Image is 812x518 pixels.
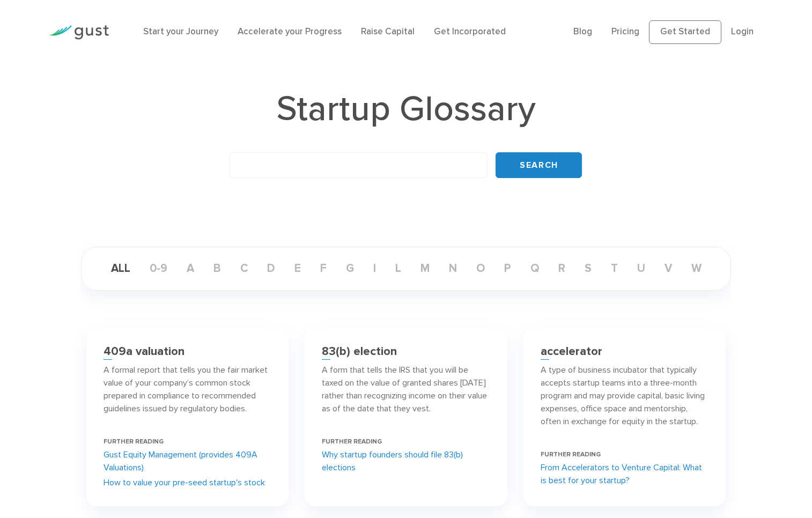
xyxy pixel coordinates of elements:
a: b [205,262,230,275]
a: From Accelerators to Venture Capital: What is best for your startup? [541,461,708,487]
a: v [656,262,681,275]
a: t [602,262,626,275]
a: Why startup founders should file 83(b) elections [322,448,490,474]
a: r [550,262,574,275]
h1: Startup Glossary [81,91,730,127]
a: n [440,262,466,275]
a: Raise Capital [361,26,415,37]
img: Gust Logo [49,25,109,40]
a: Get Started [649,20,721,44]
a: m [412,262,438,275]
input: Search [496,152,582,178]
a: p [496,262,520,275]
p: A type of business incubator that typically accepts startup teams into a three-month program and ... [541,364,708,428]
h3: accelerator [541,344,602,358]
a: l [387,262,410,275]
a: Get Incorporated [434,26,506,37]
a: o [468,262,493,275]
a: Gust Equity Management (provides 409A Valuations) [104,448,271,474]
p: A form that tells the IRS that you will be taxed on the value of granted shares [DATE] rather tha... [322,364,490,415]
a: g [337,262,363,275]
a: f [312,262,335,275]
a: How to value your pre-seed startup's stock [104,476,265,489]
h3: 409a valuation [104,344,184,358]
a: c [232,262,256,275]
a: i [365,262,385,275]
a: 0-9 [141,262,176,275]
span: FURTHER READING [322,438,382,445]
a: d [259,262,284,275]
a: Blog [573,26,592,37]
a: q [522,262,548,275]
span: FURTHER READING [541,450,601,458]
a: ALL [102,262,139,275]
h3: 83(b) election [322,344,397,358]
span: FURTHER READING [104,438,164,445]
a: Accelerate your Progress [238,26,342,37]
a: s [576,262,600,275]
a: u [629,262,654,275]
a: Pricing [611,26,639,37]
a: Login [731,26,754,37]
a: Start your Journey [143,26,218,37]
a: w [683,262,710,275]
p: A formal report that tells you the fair market value of your company’s common stock prepared in c... [104,364,271,415]
a: a [178,262,203,275]
a: e [286,262,309,275]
